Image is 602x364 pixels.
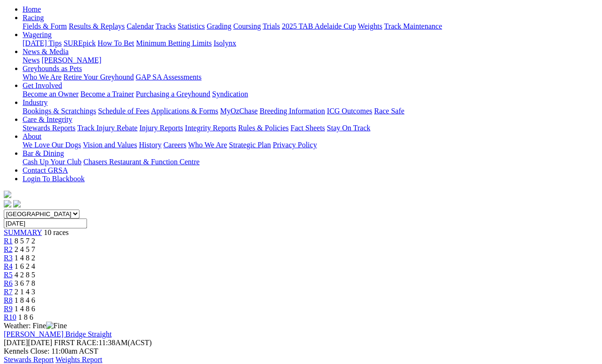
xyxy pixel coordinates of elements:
span: [DATE] [4,339,28,347]
a: Industry [23,98,48,106]
a: About [23,132,41,140]
div: Greyhounds as Pets [23,73,598,81]
a: Login To Blackbook [23,175,85,183]
div: Bar & Dining [23,158,598,166]
a: Greyhounds as Pets [23,65,82,73]
a: R3 [4,254,13,262]
a: Bar & Dining [23,149,64,157]
a: Retire Your Greyhound [63,73,134,81]
a: SUREpick [63,39,95,47]
a: Become a Trainer [80,90,134,98]
a: History [139,141,161,149]
a: Fact Sheets [291,124,325,132]
a: R10 [4,313,16,321]
span: 11:38AM(ACST) [54,339,152,347]
a: Vision and Values [83,141,137,149]
span: 10 races [44,228,69,236]
a: Stewards Reports [23,124,75,132]
a: Syndication [212,90,248,98]
a: Chasers Restaurant & Function Centre [83,158,199,166]
a: Home [23,5,41,13]
div: About [23,141,598,149]
span: 3 6 7 8 [15,279,35,287]
div: News & Media [23,56,598,65]
input: Select date [4,218,87,228]
a: Breeding Information [260,107,325,115]
span: 2 1 4 3 [15,288,35,296]
a: [DATE] Tips [23,39,62,47]
span: 8 5 7 2 [15,237,35,245]
a: Isolynx [214,39,236,47]
a: R1 [4,237,13,245]
a: News & Media [23,48,69,56]
span: 2 4 5 7 [15,245,35,253]
a: R4 [4,262,13,270]
div: Racing [23,22,598,31]
a: Racing [23,14,44,22]
a: Stay On Track [327,124,370,132]
a: Care & Integrity [23,115,72,123]
div: Wagering [23,39,598,48]
a: Strategic Plan [229,141,271,149]
a: R8 [4,296,13,304]
a: R5 [4,271,13,279]
a: Weights [358,22,382,30]
a: Track Injury Rebate [77,124,137,132]
a: Get Involved [23,81,62,89]
span: R2 [4,245,13,253]
a: Applications & Forms [151,107,218,115]
a: Minimum Betting Limits [136,39,212,47]
a: Contact GRSA [23,166,68,174]
a: Calendar [127,22,154,30]
div: Kennels Close: 11:00am ACST [4,347,598,356]
a: Stewards Report [4,356,54,364]
a: Privacy Policy [273,141,317,149]
a: Rules & Policies [238,124,289,132]
a: R9 [4,305,13,313]
a: Coursing [233,22,261,30]
a: Integrity Reports [185,124,236,132]
a: GAP SA Assessments [136,73,202,81]
span: Weather: Fine [4,322,67,330]
a: Statistics [178,22,205,30]
div: Industry [23,107,598,115]
span: 1 8 6 [18,313,33,321]
a: We Love Our Dogs [23,141,81,149]
span: 1 4 8 2 [15,254,35,262]
div: Care & Integrity [23,124,598,132]
a: Bookings & Scratchings [23,107,96,115]
a: Who We Are [188,141,227,149]
a: Trials [262,22,280,30]
a: Grading [207,22,231,30]
a: 2025 TAB Adelaide Cup [282,22,356,30]
a: Weights Report [55,356,103,364]
a: Injury Reports [139,124,183,132]
a: Careers [163,141,186,149]
a: Track Maintenance [384,22,442,30]
a: SUMMARY [4,228,42,236]
img: facebook.svg [4,200,11,208]
span: [DATE] [4,339,52,347]
a: Cash Up Your Club [23,158,81,166]
a: R6 [4,279,13,287]
a: [PERSON_NAME] [41,56,101,64]
a: Race Safe [374,107,404,115]
a: MyOzChase [220,107,258,115]
a: How To Bet [98,39,135,47]
span: 1 6 2 4 [15,262,35,270]
a: Who We Are [23,73,62,81]
a: News [23,56,40,64]
a: Purchasing a Greyhound [136,90,210,98]
span: R7 [4,288,13,296]
img: Fine [46,322,67,330]
span: 4 2 8 5 [15,271,35,279]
